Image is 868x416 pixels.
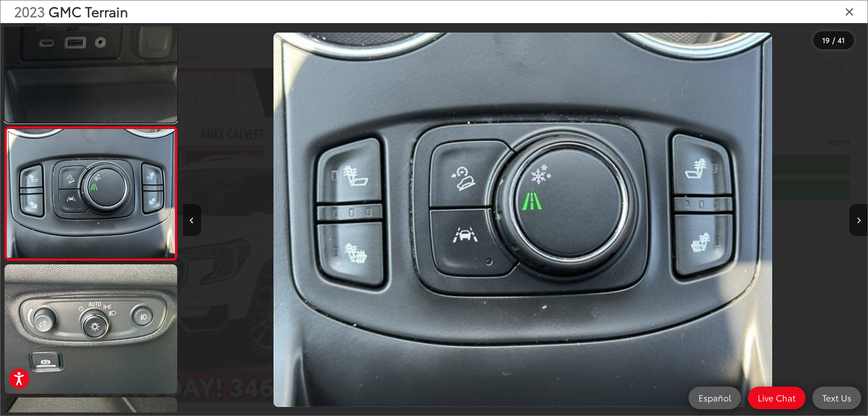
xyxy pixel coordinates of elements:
span: 41 [838,35,845,45]
span: GMC Terrain [48,1,128,21]
img: 2023 GMC Terrain SLT [5,129,176,258]
button: Next image [849,204,868,236]
button: Previous image [183,204,201,236]
a: Español [689,387,741,409]
img: 2023 GMC Terrain SLT [274,33,772,407]
img: 2023 GMC Terrain SLT [3,263,179,395]
span: 19 [822,35,830,45]
i: Close gallery [845,5,854,17]
span: 2023 [14,1,45,21]
span: Live Chat [753,392,800,403]
a: Text Us [812,387,861,409]
span: Español [694,392,736,403]
div: 2023 GMC Terrain SLT 18 [180,33,865,407]
span: / [831,37,836,43]
span: Text Us [818,392,856,403]
a: Live Chat [748,387,806,409]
